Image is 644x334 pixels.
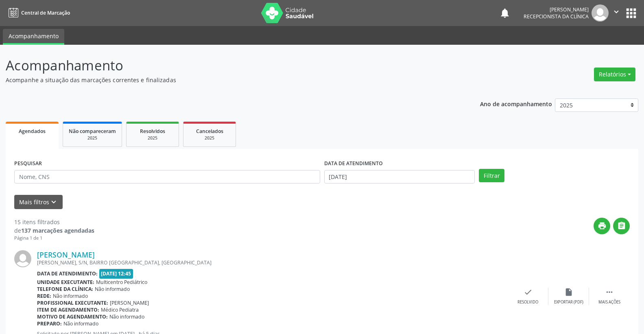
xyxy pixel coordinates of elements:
[479,169,504,183] button: Filtrar
[37,293,51,299] b: Rede:
[524,13,589,20] span: Recepcionista da clínica
[624,6,638,20] button: apps
[69,128,116,135] span: Não compareceram
[19,128,46,135] span: Agendados
[598,221,607,230] i: print
[95,286,130,293] span: Não informado
[14,235,94,242] div: Página 1 de 1
[14,250,31,267] img: img
[196,128,223,135] span: Cancelados
[609,4,624,22] button: 
[14,157,42,170] label: PESQUISAR
[96,279,147,286] span: Multicentro Pediátrico
[37,306,99,313] b: Item de agendamento:
[110,299,149,306] span: [PERSON_NAME]
[14,226,94,235] div: de
[63,320,98,327] span: Não informado
[101,306,139,313] span: Médico Pediatra
[517,299,538,305] div: Resolvido
[21,9,70,16] span: Central de Marcação
[594,68,635,81] button: Relatórios
[524,288,533,297] i: check
[53,293,88,299] span: Não informado
[49,198,58,207] i: keyboard_arrow_down
[324,157,383,170] label: DATA DE ATENDIMENTO
[14,195,63,209] button: Mais filtroskeyboard_arrow_down
[324,170,475,184] input: Selecione um intervalo
[613,218,630,234] button: 
[14,170,320,184] input: Nome, CNS
[524,6,589,13] div: [PERSON_NAME]
[6,6,70,20] a: Central de Marcação
[617,221,626,230] i: 
[594,218,610,234] button: print
[14,218,94,226] div: 15 itens filtrados
[109,313,144,320] span: Não informado
[6,76,449,84] p: Acompanhe a situação das marcações correntes e finalizadas
[140,128,165,135] span: Resolvidos
[598,299,620,305] div: Mais ações
[37,299,108,306] b: Profissional executante:
[37,313,108,320] b: Motivo de agendamento:
[605,288,614,297] i: 
[132,135,173,141] div: 2025
[564,288,573,297] i: insert_drive_file
[99,269,133,278] span: [DATE] 12:45
[37,279,94,286] b: Unidade executante:
[612,7,621,16] i: 
[37,250,95,259] a: [PERSON_NAME]
[3,29,64,45] a: Acompanhamento
[189,135,230,141] div: 2025
[37,320,62,327] b: Preparo:
[37,270,98,277] b: Data de atendimento:
[480,98,552,109] p: Ano de acompanhamento
[554,299,583,305] div: Exportar (PDF)
[6,55,449,76] p: Acompanhamento
[37,259,508,266] div: [PERSON_NAME], S/N, BAIRRO [GEOGRAPHIC_DATA], [GEOGRAPHIC_DATA]
[37,286,93,293] b: Telefone da clínica:
[499,7,511,19] button: notifications
[21,227,94,234] strong: 137 marcações agendadas
[592,4,609,22] img: img
[69,135,116,141] div: 2025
